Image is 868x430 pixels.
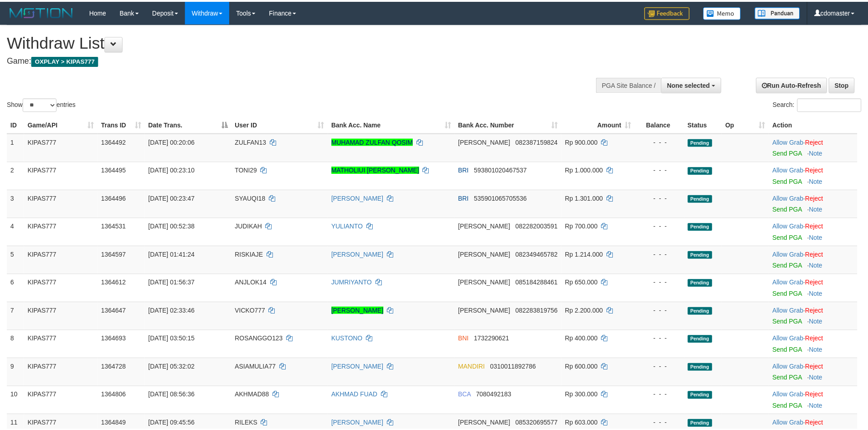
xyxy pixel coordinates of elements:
[778,251,809,258] a: Allow Grab
[149,138,196,145] span: [DATE] 00:20:06
[7,302,24,330] td: 7
[778,335,809,343] a: Allow Grab
[462,194,472,202] span: BRI
[815,262,829,269] a: Note
[760,5,806,18] img: panduan.png
[236,194,267,202] span: SYAUQI18
[815,149,829,157] a: Note
[569,307,607,314] span: Rp 2.200.000
[478,335,513,343] span: Copy 1732290621 to clipboard
[812,420,830,427] a: Reject
[236,223,264,230] span: JUDIKAH
[102,138,127,145] span: 1364492
[236,166,259,173] span: TONI29
[24,359,98,387] td: KIPAS777
[689,116,728,133] th: Status
[778,138,811,145] span: ·
[775,189,864,218] td: ·
[7,330,24,359] td: 8
[462,279,514,286] span: [PERSON_NAME]
[775,218,864,246] td: ·
[569,279,602,286] span: Rp 650.000
[569,194,607,202] span: Rp 1.301.000
[24,246,98,274] td: KIPAS777
[7,33,574,51] h1: Withdraw List
[643,250,686,259] div: - - -
[693,167,718,174] span: Pending
[7,116,24,133] th: ID
[643,363,686,372] div: - - -
[643,334,686,344] div: - - -
[236,138,268,145] span: ZULFAN13
[462,335,472,343] span: BNI
[102,279,127,286] span: 1364612
[236,364,277,371] span: ASIAMULIA77
[775,161,864,189] td: ·
[149,307,196,314] span: [DATE] 02:33:46
[102,223,127,230] span: 1364531
[7,274,24,302] td: 6
[24,161,98,189] td: KIPAS777
[815,319,829,326] a: Note
[762,76,833,92] a: Run Auto-Refresh
[102,392,127,399] span: 1364806
[812,307,830,314] a: Reject
[727,116,775,133] th: Op: activate to sort column ascending
[778,262,808,269] a: Send PGA
[146,116,233,133] th: Date Trans.: activate to sort column descending
[7,189,24,218] td: 3
[334,364,386,371] a: [PERSON_NAME]
[7,56,574,65] h4: Game:
[565,116,640,133] th: Amount: activate to sort column ascending
[149,392,196,399] span: [DATE] 08:56:36
[803,97,868,111] input: Search:
[812,364,830,371] a: Reject
[775,359,864,387] td: ·
[778,392,809,399] a: Allow Grab
[778,194,809,202] a: Allow Grab
[7,161,24,189] td: 2
[7,246,24,274] td: 5
[693,364,718,372] span: Pending
[643,391,686,400] div: - - -
[480,392,515,399] span: Copy 7080492183 to clipboard
[778,403,808,410] a: Send PGA
[149,364,196,371] span: [DATE] 05:32:02
[102,251,127,258] span: 1364597
[812,279,830,286] a: Reject
[693,308,718,315] span: Pending
[778,364,811,371] span: ·
[709,5,747,18] img: Button%20Memo.svg
[23,97,57,111] select: Showentries
[779,97,868,111] label: Search:
[778,420,811,427] span: ·
[7,5,76,18] img: MOTION_logo.png
[666,76,727,92] button: None selected
[102,335,127,343] span: 1364693
[815,206,829,213] a: Note
[672,81,715,88] span: None selected
[693,392,718,400] span: Pending
[236,335,285,343] span: ROSANGGO123
[462,392,474,399] span: BCA
[7,218,24,246] td: 4
[815,290,829,298] a: Note
[693,251,718,259] span: Pending
[24,189,98,218] td: KIPAS777
[494,364,540,371] span: Copy 0310011892786 to clipboard
[569,166,607,173] span: Rp 1.000.000
[149,194,196,202] span: [DATE] 00:23:47
[778,149,808,157] a: Send PGA
[519,251,562,258] span: Copy 082349465782 to clipboard
[640,116,689,133] th: Balance
[236,420,259,427] span: RILEKS
[334,420,386,427] a: [PERSON_NAME]
[334,392,380,399] a: AKHMAD FUAD
[778,307,809,314] a: Allow Grab
[330,116,458,133] th: Bank Acc. Name: activate to sort column ascending
[149,223,196,230] span: [DATE] 00:52:38
[102,420,127,427] span: 1364849
[569,335,602,343] span: Rp 400.000
[693,420,718,428] span: Pending
[812,166,830,173] a: Reject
